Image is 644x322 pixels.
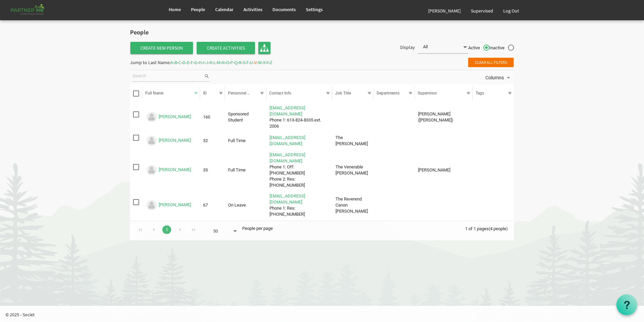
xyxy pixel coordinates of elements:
[226,59,229,65] span: O
[225,192,266,219] td: On Leave column header Personnel Type
[197,42,255,54] span: Create Activities
[191,59,193,65] span: F
[377,91,399,96] span: Departments
[374,133,415,149] td: column header Departments
[266,104,332,131] td: jennyvanallen@gmail.comPhone 1: 613-824-8335 ext. 2006 is template cell column header Contact Info
[162,225,171,234] a: Goto Page 1
[130,192,142,219] td: checkbox
[183,59,186,65] span: D
[215,6,233,12] span: Calendar
[214,59,216,65] span: L
[489,45,514,51] span: Inactive
[415,133,473,149] td: column header Supervisor
[466,1,498,20] a: Supervised
[269,135,305,146] a: [EMAIL_ADDRESS][DOMAIN_NAME]
[217,59,220,65] span: M
[415,192,473,219] td: column header Supervisor
[306,6,323,12] span: Settings
[132,71,204,81] input: Search
[465,226,489,231] span: 1 of 1 pages
[200,151,225,190] td: 35 column header ID
[489,226,508,231] span: (4 people)
[269,152,305,163] a: [EMAIL_ADDRESS][DOMAIN_NAME]
[473,104,514,131] td: column header Tags
[415,151,473,190] td: Cliff, William column header Supervisor
[244,6,262,12] span: Activities
[484,73,513,82] button: Columns
[228,91,256,96] span: Personnel Type
[254,59,257,65] span: V
[269,105,305,116] a: [EMAIL_ADDRESS][DOMAIN_NAME]
[200,192,225,219] td: 67 column header ID
[250,59,253,65] span: U
[243,59,245,65] span: S
[246,59,249,65] span: T
[266,192,332,219] td: tvickery@ontario.anglican.caPhone 1: Res: 647-787-5550 is template cell column header Contact Info
[476,91,484,96] span: Tags
[179,59,181,65] span: C
[242,226,273,231] span: People per page
[175,224,185,234] div: Go to next page
[258,42,270,54] a: Organisation Chart
[332,151,374,190] td: The Venerable Wayne A. column header Job Title
[225,104,266,131] td: Sponsored Student column header Personnel Type
[484,70,513,84] div: Columns
[374,151,415,190] td: column header Departments
[204,73,210,80] span: search
[200,133,225,149] td: 32 column header ID
[159,114,191,119] a: [PERSON_NAME]
[131,70,211,84] div: Search
[199,59,202,65] span: H
[230,59,233,65] span: P
[187,59,189,65] span: E
[269,91,291,96] span: Contact Info
[473,133,514,149] td: column header Tags
[191,6,205,12] span: People
[332,133,374,149] td: The Reverend John P. column header Job Title
[258,59,262,65] span: W
[189,224,198,234] div: Go to last page
[130,133,142,149] td: checkbox
[263,59,265,65] span: X
[142,133,200,149] td: VanStone, John is template cell column header Full Name
[130,29,186,36] h2: People
[169,6,181,12] span: Home
[159,202,191,207] a: [PERSON_NAME]
[142,104,200,131] td: Van Allen, Jenny is template cell column header Full Name
[146,111,158,123] img: Could not locate image
[130,151,142,190] td: checkbox
[200,104,225,131] td: 160 column header ID
[266,151,332,190] td: wvarley@ontario.anglican.caPhone 1: Off: 613-777-0530Phone 2: Res: 613-549-8020 is template cell ...
[136,224,145,234] div: Go to first page
[142,151,200,190] td: Varley, Wayne is template cell column header Full Name
[222,59,225,65] span: N
[210,59,212,65] span: K
[471,8,493,14] span: Supervised
[206,59,208,65] span: J
[269,193,305,205] a: [EMAIL_ADDRESS][DOMAIN_NAME]
[194,59,197,65] span: G
[5,311,644,318] p: © 2025 - Societ
[159,167,191,172] a: [PERSON_NAME]
[465,221,514,235] div: 1 of 1 pages (4 people)
[239,59,241,65] span: R
[332,192,374,219] td: The Reverend Canon Timothy M. column header Job Title
[423,1,466,20] a: [PERSON_NAME]
[203,91,207,96] span: ID
[146,164,158,176] img: Could not locate image
[374,104,415,131] td: column header Departments
[146,135,158,147] img: Could not locate image
[418,91,437,96] span: Supervisor
[400,44,415,50] span: Display
[225,151,266,190] td: Full Time column header Personnel Type
[130,104,142,131] td: checkbox
[473,151,514,190] td: column header Tags
[335,91,351,96] span: Job Title
[159,138,191,143] a: [PERSON_NAME]
[130,42,193,54] a: Create New Person
[498,1,524,20] a: Log Out
[203,59,204,65] span: I
[174,59,177,65] span: B
[270,59,272,65] span: Z
[146,199,158,211] img: Could not locate image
